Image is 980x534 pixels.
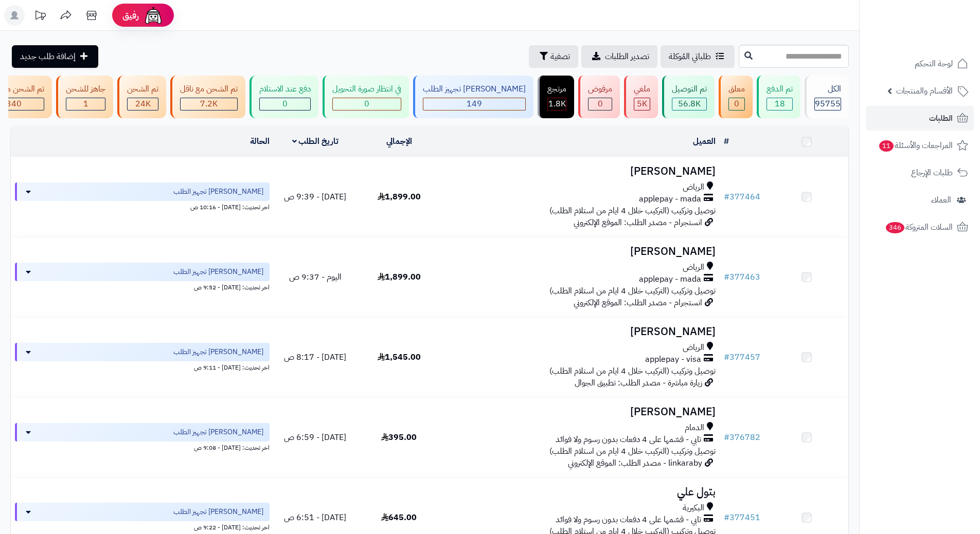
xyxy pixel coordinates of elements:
span: 7.2K [200,98,218,110]
span: [DATE] - 6:51 ص [284,511,346,524]
span: المراجعات والأسئلة [878,138,953,153]
span: 1.8K [548,98,566,110]
span: 5K [637,98,647,110]
span: [PERSON_NAME] تجهيز الطلب [173,187,263,197]
a: طلبات الإرجاع [866,160,974,185]
div: جاهز للشحن [66,83,105,95]
a: تاريخ الطلب [292,135,339,148]
span: 149 [467,98,482,110]
span: الطلبات [929,111,953,125]
a: #377457 [724,351,760,363]
span: # [724,511,729,524]
div: 7222 [181,98,237,110]
a: الكل95755 [803,76,851,118]
span: لوحة التحكم [915,57,953,71]
a: المراجعات والأسئلة11 [866,133,974,158]
a: الطلبات [866,106,974,131]
a: تصدير الطلبات [581,45,657,68]
a: [PERSON_NAME] تجهيز الطلب 149 [411,76,536,118]
div: ملغي [634,83,650,95]
a: تم الدفع 18 [755,76,803,118]
div: 56849 [672,98,706,110]
div: 4988 [634,98,650,110]
span: الأقسام والمنتجات [896,84,953,98]
div: 1 [66,98,105,110]
div: اخر تحديث: [DATE] - 9:11 ص [15,361,270,372]
span: applepay - mada [639,193,701,205]
span: applepay - mada [639,273,701,285]
span: توصيل وتركيب (التركيب خلال 4 ايام من استلام الطلب) [549,365,716,377]
div: تم التوصيل [672,83,707,95]
a: #377451 [724,511,760,524]
span: 395.00 [381,431,417,444]
span: البكيرية [683,502,704,514]
div: اخر تحديث: [DATE] - 9:08 ص [15,441,270,452]
span: [DATE] - 8:17 ص [284,351,346,363]
a: العميل [693,135,716,148]
span: applepay - visa [645,354,701,365]
div: اخر تحديث: [DATE] - 9:22 ص [15,521,270,532]
span: 18 [775,98,785,110]
a: لوحة التحكم [866,51,974,76]
span: 340 [6,98,22,110]
span: تصفية [550,50,570,63]
span: 0 [282,98,288,110]
div: الكل [814,83,841,95]
img: logo-2.png [910,8,970,29]
a: تحديثات المنصة [27,5,53,28]
h3: بتول علي [445,486,716,498]
span: 645.00 [381,511,417,524]
span: [PERSON_NAME] تجهيز الطلب [173,427,263,437]
span: # [724,431,729,444]
span: الرياض [683,342,704,354]
a: #377463 [724,271,760,283]
span: توصيل وتركيب (التركيب خلال 4 ايام من استلام الطلب) [549,285,716,297]
span: [PERSON_NAME] تجهيز الطلب [173,507,263,517]
a: تم التوصيل 56.8K [660,76,717,118]
div: 0 [589,98,612,110]
span: 1,899.00 [378,191,421,203]
span: 1 [83,98,88,110]
div: 23971 [128,98,158,110]
div: اخر تحديث: [DATE] - 10:16 ص [15,201,270,212]
div: في انتظار صورة التحويل [332,83,401,95]
a: مرتجع 1.8K [536,76,576,118]
a: الحالة [250,135,270,148]
span: توصيل وتركيب (التركيب خلال 4 ايام من استلام الطلب) [549,205,716,217]
span: تابي - قسّمها على 4 دفعات بدون رسوم ولا فوائد [556,514,701,526]
div: [PERSON_NAME] تجهيز الطلب [423,83,526,95]
span: 11 [879,140,894,152]
div: 149 [423,98,525,110]
div: اخر تحديث: [DATE] - 9:52 ص [15,281,270,292]
span: [PERSON_NAME] تجهيز الطلب [173,267,263,277]
span: 0 [734,98,739,110]
h3: [PERSON_NAME] [445,246,716,257]
div: تم الشحن مع ناقل [180,83,238,95]
span: رفيق [122,9,139,22]
span: # [724,351,729,363]
div: دفع عند الاستلام [259,83,311,95]
a: مرفوض 0 [576,76,622,118]
span: اليوم - 9:37 ص [289,271,342,283]
a: ملغي 5K [622,76,660,118]
span: طلبات الإرجاع [911,165,953,180]
a: معلق 0 [717,76,755,118]
span: 346 [885,222,905,234]
a: في انتظار صورة التحويل 0 [320,76,411,118]
a: #377464 [724,191,760,203]
span: توصيل وتركيب (التركيب خلال 4 ايام من استلام الطلب) [549,445,716,457]
span: 0 [364,98,369,110]
h3: [PERSON_NAME] [445,406,716,418]
span: 56.8K [678,98,701,110]
div: تم الدفع [767,83,793,95]
span: # [724,191,729,203]
span: 95755 [815,98,841,110]
span: [DATE] - 6:59 ص [284,431,346,444]
a: #376782 [724,431,760,444]
span: إضافة طلب جديد [20,50,76,63]
div: تم الشحن [127,83,158,95]
div: مرفوض [588,83,612,95]
span: linkaraby - مصدر الطلب: الموقع الإلكتروني [568,457,702,469]
span: الرياض [683,262,704,273]
a: دفع عند الاستلام 0 [247,76,320,118]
